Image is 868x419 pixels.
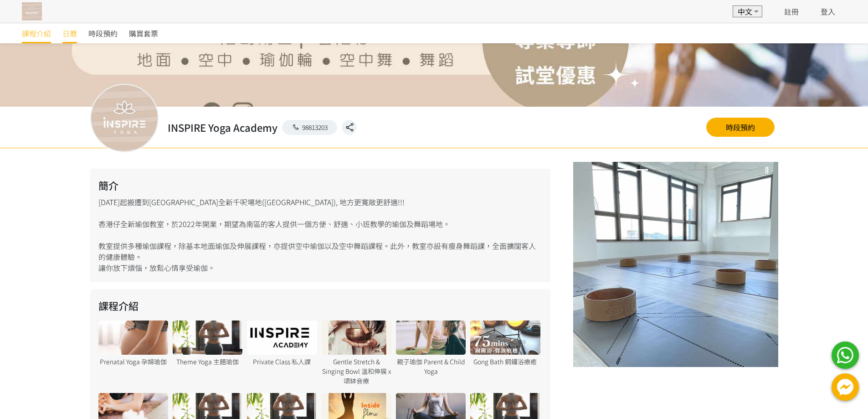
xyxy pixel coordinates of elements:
a: 時段預約 [706,118,775,137]
a: 日曆 [62,23,77,43]
a: 註冊 [784,6,799,17]
div: [DATE]起搬遷到[GEOGRAPHIC_DATA]全新千呎場地([GEOGRAPHIC_DATA]), 地方更寬敞更舒適!!! 香港仔全新瑜伽教室，於2022年開業，期望為南區的客人提供一個... [90,169,550,282]
div: Private Class 私人課 [247,357,317,367]
div: Gong Bath 銅鑼浴療癒 [470,357,540,367]
h2: 課程介紹 [98,298,542,313]
h2: INSPIRE Yoga Academy [168,120,277,135]
span: 購買套票 [129,28,158,39]
a: 購買套票 [129,23,158,43]
div: 親子瑜伽 Parent & Child Yoga [396,357,466,376]
a: 登入 [821,6,835,17]
span: 課程介紹 [22,28,51,39]
h2: 簡介 [98,178,542,193]
div: Gentle Stretch & Singing Bowl 溫和伸展 x 頌缽音療 [322,357,391,386]
div: Theme Yoga 主題瑜伽 [173,357,242,367]
span: 日曆 [62,28,77,39]
img: EQqv36GCDwFy7mrWbz0EBOGGWXs28hPannlOCjyt.jpg [573,162,778,367]
img: T57dtJh47iSJKDtQ57dN6xVUMYY2M0XQuGF02OI4.png [22,2,42,21]
span: 時段預約 [88,28,118,39]
a: 98813203 [282,120,338,135]
div: Prenatal Yoga 孕婦瑜伽 [98,357,168,367]
a: 時段預約 [88,23,118,43]
a: 課程介紹 [22,23,51,43]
